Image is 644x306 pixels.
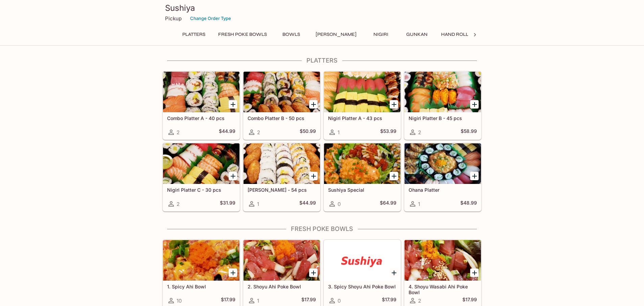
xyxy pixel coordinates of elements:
[244,240,320,281] div: 2. Shoyu Ahi Poke Bowl
[248,284,316,289] h5: 2. Shoyu Ahi Poke Bowl
[167,115,235,121] h5: Combo Platter A - 40 pcs
[390,172,398,180] button: Add Sushiya Special
[257,298,259,304] span: 1
[299,200,316,208] h5: $44.99
[409,284,477,295] h5: 4. Shoyu Wasabi Ahi Poke Bowl
[470,100,479,109] button: Add Nigiri Platter B - 45 pcs
[248,115,316,121] h5: Combo Platter B - 50 pcs
[328,284,396,289] h5: 3. Spicy Shoyu Ahi Poke Bowl
[248,187,316,193] h5: [PERSON_NAME] - 54 pcs
[470,172,479,180] button: Add Ohana Platter
[257,129,260,136] span: 2
[401,30,432,39] button: Gunkan
[418,201,420,207] span: 1
[380,200,396,208] h5: $64.99
[338,129,340,136] span: 1
[177,201,180,207] span: 2
[461,128,477,136] h5: $58.99
[229,172,237,180] button: Add Nigiri Platter C - 30 pcs
[366,30,396,39] button: Nigiri
[165,15,182,22] p: Pickup
[470,268,479,277] button: Add 4. Shoyu Wasabi Ahi Poke Bowl
[243,143,320,211] a: [PERSON_NAME] - 54 pcs1$44.99
[324,143,400,184] div: Sushiya Special
[229,100,237,109] button: Add Combo Platter A - 40 pcs
[405,72,481,112] div: Nigiri Platter B - 45 pcs
[338,298,341,304] span: 0
[418,298,421,304] span: 2
[405,240,481,281] div: 4. Shoyu Wasabi Ahi Poke Bowl
[312,30,360,39] button: [PERSON_NAME]
[276,30,306,39] button: Bowls
[390,100,398,109] button: Add Nigiri Platter A - 43 pcs
[162,57,482,64] h4: Platters
[177,129,180,136] span: 2
[177,298,182,304] span: 10
[324,71,401,140] a: Nigiri Platter A - 43 pcs1$53.99
[404,71,481,140] a: Nigiri Platter B - 45 pcs2$58.99
[324,72,400,112] div: Nigiri Platter A - 43 pcs
[244,143,320,184] div: Maki Platter - 54 pcs
[220,200,235,208] h5: $31.99
[243,71,320,140] a: Combo Platter B - 50 pcs2$50.99
[338,201,341,207] span: 0
[244,72,320,112] div: Combo Platter B - 50 pcs
[324,143,401,211] a: Sushiya Special0$64.99
[462,297,477,305] h5: $17.99
[214,30,271,39] button: FRESH Poke Bowls
[405,143,481,184] div: Ohana Platter
[167,284,235,289] h5: 1. Spicy Ahi Bowl
[380,128,396,136] h5: $53.99
[409,187,477,193] h5: Ohana Platter
[301,297,316,305] h5: $17.99
[219,128,235,136] h5: $44.99
[163,143,240,211] a: Nigiri Platter C - 30 pcs2$31.99
[187,13,234,24] button: Change Order Type
[382,297,396,305] h5: $17.99
[163,143,239,184] div: Nigiri Platter C - 30 pcs
[390,268,398,277] button: Add 3. Spicy Shoyu Ahi Poke Bowl
[309,100,318,109] button: Add Combo Platter B - 50 pcs
[257,201,259,207] span: 1
[409,115,477,121] h5: Nigiri Platter B - 45 pcs
[163,71,240,140] a: Combo Platter A - 40 pcs2$44.99
[328,115,396,121] h5: Nigiri Platter A - 43 pcs
[404,143,481,211] a: Ohana Platter1$48.99
[165,3,479,13] h3: Sushiya
[163,72,239,112] div: Combo Platter A - 40 pcs
[328,187,396,193] h5: Sushiya Special
[309,268,318,277] button: Add 2. Shoyu Ahi Poke Bowl
[179,30,209,39] button: Platters
[167,187,235,193] h5: Nigiri Platter C - 30 pcs
[300,128,316,136] h5: $50.99
[437,30,472,39] button: Hand Roll
[229,268,237,277] button: Add 1. Spicy Ahi Bowl
[163,240,239,281] div: 1. Spicy Ahi Bowl
[309,172,318,180] button: Add Maki Platter - 54 pcs
[162,225,482,233] h4: FRESH Poke Bowls
[418,129,421,136] span: 2
[324,240,400,281] div: 3. Spicy Shoyu Ahi Poke Bowl
[460,200,477,208] h5: $48.99
[221,297,235,305] h5: $17.99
